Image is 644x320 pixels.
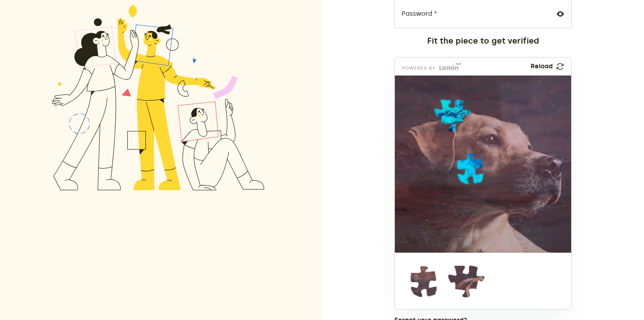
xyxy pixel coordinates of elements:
div: Fit the piece to get verified [394,36,572,46]
p: powered by [402,67,436,70]
img: Lemin logo [439,63,461,70]
label: Password * [402,10,437,18]
p: Reload [531,63,553,70]
img: refresh.png [556,63,564,70]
